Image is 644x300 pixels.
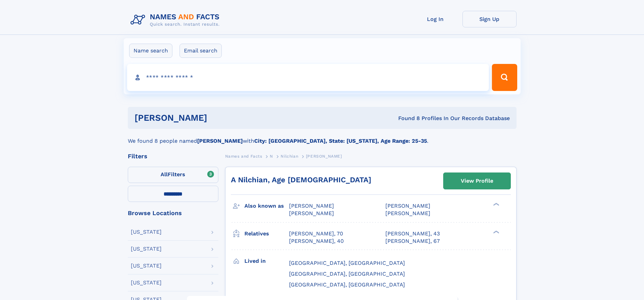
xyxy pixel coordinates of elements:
span: Nilchian [281,154,298,159]
span: [PERSON_NAME] [385,203,430,209]
a: [PERSON_NAME], 43 [385,230,440,237]
div: Found 8 Profiles In Our Records Database [303,115,510,122]
h3: Lived in [244,255,289,267]
span: All [161,171,168,178]
label: Name search [129,44,172,58]
img: Logo Names and Facts [128,11,225,29]
span: [PERSON_NAME] [289,210,334,216]
a: A Nilchian, Age [DEMOGRAPHIC_DATA] [231,176,371,184]
div: ❯ [492,230,500,234]
a: [PERSON_NAME], 67 [385,237,440,245]
div: [US_STATE] [131,229,162,235]
label: Filters [128,167,218,183]
h1: [PERSON_NAME] [135,114,303,122]
label: Email search [180,44,222,58]
a: Sign Up [462,11,517,27]
span: [GEOGRAPHIC_DATA], [GEOGRAPHIC_DATA] [289,271,405,277]
a: N [270,152,273,160]
div: [US_STATE] [131,263,162,269]
div: Browse Locations [128,210,218,216]
div: [US_STATE] [131,280,162,285]
div: We found 8 people named with . [128,129,517,145]
h3: Relatives [244,228,289,239]
span: [GEOGRAPHIC_DATA], [GEOGRAPHIC_DATA] [289,281,405,288]
a: Names and Facts [225,152,262,160]
div: Filters [128,153,218,159]
a: Log In [408,11,462,27]
div: View Profile [461,173,493,189]
span: [PERSON_NAME] [306,154,342,159]
span: [PERSON_NAME] [289,203,334,209]
span: N [270,154,273,159]
a: [PERSON_NAME], 40 [289,237,344,245]
input: search input [127,64,489,91]
span: [PERSON_NAME] [385,210,430,216]
a: [PERSON_NAME], 70 [289,230,343,237]
a: View Profile [444,173,510,189]
div: ❯ [492,202,500,207]
span: [GEOGRAPHIC_DATA], [GEOGRAPHIC_DATA] [289,260,405,266]
div: [US_STATE] [131,246,162,252]
h3: Also known as [244,200,289,212]
button: Search Button [492,64,517,91]
b: City: [GEOGRAPHIC_DATA], State: [US_STATE], Age Range: 25-35 [254,138,427,144]
a: Nilchian [281,152,298,160]
b: [PERSON_NAME] [197,138,243,144]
